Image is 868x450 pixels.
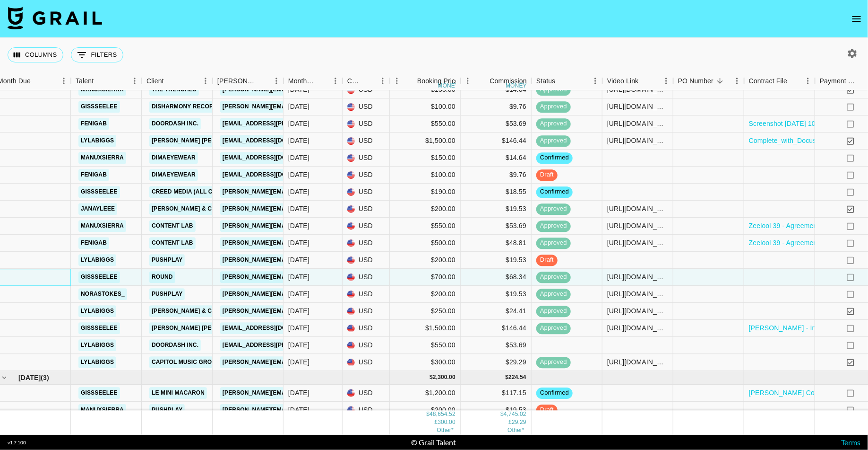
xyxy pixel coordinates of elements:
div: USD [343,252,390,269]
a: [PERSON_NAME][EMAIL_ADDRESS][PERSON_NAME][DOMAIN_NAME] [220,203,423,215]
button: Menu [128,74,142,88]
a: Dimaeyewear [149,169,198,181]
a: DoorDash Inc. [149,339,201,351]
a: Disharmony Records [149,101,224,113]
span: approved [536,85,571,94]
button: Menu [588,74,602,88]
a: [PERSON_NAME][EMAIL_ADDRESS][DOMAIN_NAME] [220,237,374,249]
div: $700.00 [390,269,461,286]
span: approved [536,324,571,333]
div: Contract File [744,72,815,90]
div: Client [146,72,164,90]
div: $100.00 [390,98,461,115]
div: Aug '25 [288,340,309,350]
div: $ [500,410,504,418]
div: PO Number [678,72,713,90]
div: https://www.instagram.com/p/DN08qosQKLs/?img_index=1 [607,136,668,145]
div: $68.34 [461,269,532,286]
button: Sort [404,74,417,88]
div: USD [343,354,390,371]
div: $250.00 [390,303,461,320]
div: $ [506,373,509,381]
button: Menu [390,74,404,88]
div: $200.00 [390,201,461,218]
button: Menu [269,74,284,88]
div: https://www.instagram.com/p/DNyqX3Xwq3Q/?img_index=1 [607,221,668,230]
div: USD [343,218,390,235]
div: Commission [490,72,527,90]
div: $19.53 [461,201,532,218]
div: $100.00 [390,167,461,184]
a: Screenshot [DATE] 10.24.54 AM.png [749,119,859,128]
div: $1,500.00 [390,132,461,150]
span: approved [536,290,571,299]
a: manuxsierra [78,220,126,232]
div: USD [343,184,390,201]
div: USD [343,132,390,150]
a: fenigab [78,169,109,181]
a: janayleee [78,203,117,215]
div: Aug '25 [288,255,309,265]
button: Menu [198,74,213,88]
a: [EMAIL_ADDRESS][DOMAIN_NAME] [220,322,326,334]
button: Menu [659,74,673,88]
button: Select columns [8,47,63,62]
div: Aug '25 [288,289,309,299]
a: lylabiggs [78,254,116,266]
div: $117.15 [461,385,532,402]
div: $53.69 [461,218,532,235]
div: USD [343,115,390,132]
div: $9.76 [461,167,532,184]
div: https://www.tiktok.com/@manuxsierra/video/7534477840209726775?lang=en [607,85,668,94]
div: $146.44 [461,132,532,150]
a: Content Lab [149,220,196,232]
div: Booking Price [417,72,459,90]
button: Sort [94,74,107,88]
button: Sort [164,74,177,88]
button: Sort [556,74,569,88]
div: $200.00 [390,402,461,419]
div: $1,200.00 [390,385,461,402]
button: Sort [315,74,328,88]
a: lylabiggs [78,339,116,351]
span: approved [536,273,571,282]
div: $29.29 [461,354,532,371]
div: Aug '25 [288,221,309,230]
div: Aug '25 [288,119,309,128]
div: Aug '25 [288,323,309,333]
a: [PERSON_NAME][EMAIL_ADDRESS][DOMAIN_NAME] [220,186,374,198]
div: Aug '25 [288,238,309,247]
a: manuxsierra [78,84,126,96]
div: £ [435,418,438,426]
a: gissseelee [78,322,120,334]
button: Menu [461,74,475,88]
span: confirmed [536,187,573,196]
div: © Grail Talent [411,438,456,447]
a: [EMAIL_ADDRESS][DOMAIN_NAME] [220,152,326,164]
div: 48,654.52 [430,410,455,418]
a: lylabiggs [78,305,116,317]
span: approved [536,136,571,145]
a: fenigab [78,118,109,130]
div: Status [536,72,556,90]
a: gissseelee [78,101,120,113]
div: Month Due [284,72,343,90]
div: $48.81 [461,235,532,252]
div: $14.64 [461,150,532,167]
a: [PERSON_NAME][EMAIL_ADDRESS][PERSON_NAME][DOMAIN_NAME] [220,305,423,317]
div: 2,300.00 [433,373,455,381]
div: $550.00 [390,115,461,132]
div: $ [430,373,433,381]
a: [PERSON_NAME][EMAIL_ADDRESS][PERSON_NAME][DOMAIN_NAME] [220,101,423,113]
div: https://www.tiktok.com/@norastokes_/video/7545186590717447442?is_from_webapp=1&sender_device=pc&w... [607,289,668,299]
a: [PERSON_NAME] [PERSON_NAME] PR [149,322,262,334]
a: Round [149,271,175,283]
a: [PERSON_NAME] [PERSON_NAME] PR [149,135,262,147]
div: Sep '25 [288,388,309,397]
a: gissseelee [78,387,120,399]
div: Aug '25 [288,136,309,145]
div: USD [343,303,390,320]
span: approved [536,102,571,111]
div: $150.00 [390,150,461,167]
div: 224.54 [508,373,526,381]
